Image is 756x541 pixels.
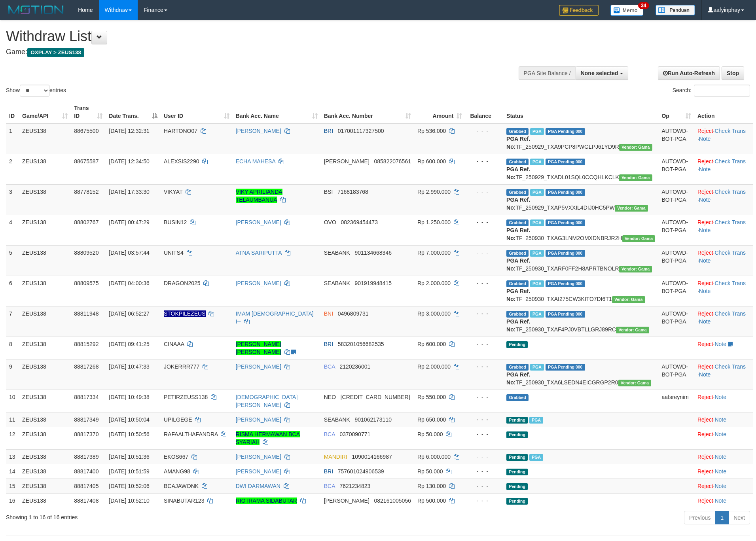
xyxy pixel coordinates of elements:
td: · · [694,215,753,245]
a: Reject [697,497,713,504]
span: Rp 2.000.000 [417,363,451,370]
th: Date Trans.: activate to sort column descending [106,101,161,123]
h4: Game: [6,48,496,56]
td: 6 [6,276,19,306]
td: · [694,412,753,427]
td: 13 [6,449,19,464]
span: Grabbed [506,394,529,401]
td: · · [694,276,753,306]
a: [PERSON_NAME] [236,363,281,370]
a: Check Trans [714,310,746,317]
td: · [694,479,753,493]
a: Reject [697,394,713,400]
span: Vendor URL: https://trx31.1velocity.biz [616,327,649,333]
span: [DATE] 10:52:06 [109,483,149,489]
span: BUSIN12 [164,219,187,225]
span: [DATE] 10:47:33 [109,363,149,370]
span: BCA [324,431,335,437]
span: [DATE] 03:57:44 [109,250,149,256]
span: Vendor URL: https://trx31.1velocity.biz [622,235,656,242]
a: Reject [697,250,713,256]
b: PGA Ref. No: [506,197,530,211]
span: PGA Pending [546,311,585,318]
th: Op: activate to sort column ascending [658,101,694,123]
a: ATNA SARIPUTTA [236,250,282,256]
span: Vendor URL: https://trx31.1velocity.biz [618,380,652,386]
div: - - - [468,393,500,401]
img: Button%20Memo.svg [610,5,644,16]
span: JOKERRR777 [164,363,199,370]
span: Rp 2.990.000 [417,189,451,195]
span: Marked by aafchomsokheang [530,189,544,196]
span: Copy 082369454473 to clipboard [341,219,378,225]
a: VIKY APRILIANDA TELAUMBANUA [236,189,282,203]
span: [DATE] 04:00:36 [109,280,149,286]
span: Rp 650.000 [417,416,446,423]
a: RIO IRAMA SIDABUTAR [236,497,297,504]
a: [PERSON_NAME] [PERSON_NAME] [236,341,281,355]
td: · · [694,184,753,215]
td: ZEUS138 [19,449,71,464]
span: 88817334 [74,394,99,400]
select: Showentries [20,85,49,96]
span: SEABANK [324,416,350,423]
a: Check Trans [714,280,746,286]
button: None selected [576,66,628,80]
td: ZEUS138 [19,184,71,215]
span: 88778152 [74,189,99,195]
td: ZEUS138 [19,123,71,154]
span: Copy 017001117327500 to clipboard [338,128,384,134]
span: Copy 901062173110 to clipboard [355,416,392,423]
div: - - - [468,249,500,257]
th: Action [694,101,753,123]
td: TF_250929_TXAP5VXXIL4DIJ0HC5PW [503,184,658,215]
div: - - - [468,363,500,371]
td: TF_250929_TXADL01SQL0CCQHLKCLK [503,154,658,184]
div: PGA Site Balance / [519,66,576,80]
td: · [694,337,753,359]
a: [PERSON_NAME] [236,280,281,286]
span: [DATE] 09:41:25 [109,341,149,347]
a: Reject [697,454,713,460]
td: 4 [6,215,19,245]
span: Grabbed [506,250,529,257]
span: 88817370 [74,431,99,437]
a: Check Trans [714,128,746,134]
span: HARTONO07 [164,128,197,134]
td: · · [694,306,753,337]
span: PGA Pending [546,128,585,135]
span: UPILGEGE [164,416,192,423]
a: Run Auto-Refresh [658,66,720,80]
a: Note [699,136,711,142]
td: AUTOWD-BOT-PGA [658,359,694,390]
span: 88809520 [74,250,99,256]
span: PGA Pending [546,364,585,371]
span: 88811948 [74,310,99,317]
b: PGA Ref. No: [506,227,530,241]
span: 88802767 [74,219,99,225]
td: AUTOWD-BOT-PGA [658,276,694,306]
span: 88675587 [74,158,99,165]
span: Pending [506,469,528,475]
td: 1 [6,123,19,154]
span: Copy 901134668346 to clipboard [355,250,392,256]
td: 11 [6,412,19,427]
td: ZEUS138 [19,154,71,184]
a: Note [714,394,726,400]
td: · [694,449,753,464]
td: 10 [6,390,19,412]
span: Vendor URL: https://trx31.1velocity.biz [619,266,652,272]
th: Balance [465,101,503,123]
a: DWI DARMAWAN [236,483,280,489]
td: ZEUS138 [19,337,71,359]
td: ZEUS138 [19,479,71,493]
a: Reject [697,468,713,475]
a: Note [714,341,726,347]
span: Rp 50.000 [417,468,443,475]
h1: Withdraw List [6,28,496,44]
span: Nama rekening ada tanda titik/strip, harap diedit [164,310,206,317]
span: [DATE] 12:32:31 [109,128,149,134]
span: Pending [506,341,528,348]
a: Check Trans [714,219,746,225]
span: Marked by aaftrukkakada [530,128,544,135]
